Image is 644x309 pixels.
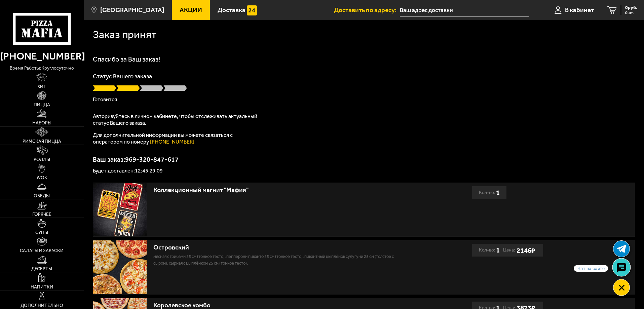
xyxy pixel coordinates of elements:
img: 15daf4d41897b9f0e9f617042186c801.svg [247,5,257,15]
span: Супы [35,230,48,235]
span: Наборы [32,121,51,125]
span: Напитки [31,285,53,289]
b: 2146 ₽ [517,246,535,255]
span: Дополнительно [21,303,63,308]
span: Горячее [32,212,51,217]
a: [PHONE_NUMBER] [150,139,194,145]
span: Обеды [34,194,50,198]
b: 1 [496,244,500,257]
div: Кол-во: [479,244,500,257]
h1: Заказ принят [93,29,156,40]
p: Авторизуйтесь в личном кабинете, чтобы отслеживать актуальный статус Вашего заказа. [93,113,261,126]
span: Роллы [34,157,50,162]
span: Римская пицца [23,139,61,144]
span: Цена: [503,244,515,257]
p: Для дополнительной информации вы можете связаться с оператором по номеру [93,132,261,145]
span: 0 шт. [625,11,637,15]
p: Ваш заказ: 969-320-847-617 [93,156,635,163]
p: Готовится [93,97,635,102]
div: Островский [153,244,407,252]
h1: Спасибо за Ваш заказ! [93,56,635,63]
span: [GEOGRAPHIC_DATA] [100,7,164,13]
b: 1 [496,186,500,199]
p: Мясная с грибами 25 см (тонкое тесто), Пепперони Пиканто 25 см (тонкое тесто), Пикантный цыплёнок... [153,253,407,267]
span: Пицца [34,103,50,107]
span: Доставка [218,7,245,13]
span: WOK [37,176,47,180]
span: Хит [37,84,46,89]
div: Кол-во: [479,186,500,199]
span: Десерты [31,267,52,271]
input: Ваш адрес доставки [400,4,529,16]
span: Чат на сайте [574,265,608,272]
span: В кабинет [565,7,594,13]
span: 0 руб. [625,5,637,10]
span: Акции [180,7,202,13]
p: Будет доставлен: 12:45 29.09 [93,168,635,173]
div: Коллекционный магнит "Мафия" [153,186,407,194]
span: Салаты и закуски [20,248,64,253]
p: Статус Вашего заказа [93,73,635,79]
span: Доставить по адресу: [334,7,400,13]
